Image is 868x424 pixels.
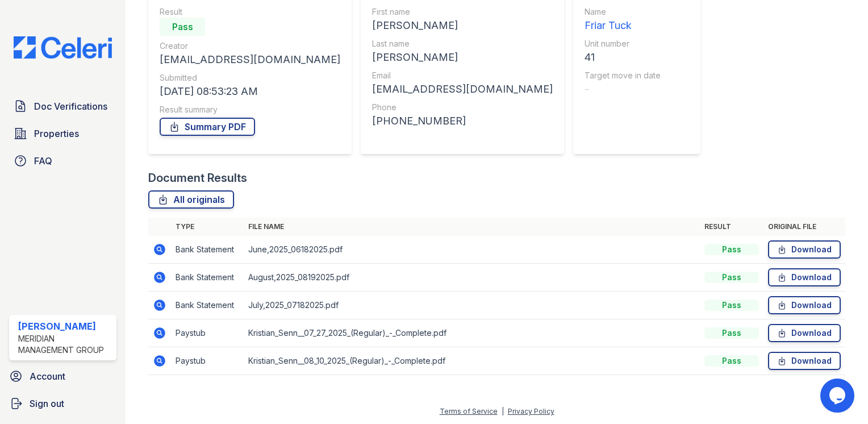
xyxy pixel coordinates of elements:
[34,154,52,168] span: FAQ
[244,264,700,292] td: August,2025_08192025.pdf
[244,218,700,236] th: File name
[585,81,661,97] div: -
[372,102,553,113] div: Phone
[372,81,553,97] div: [EMAIL_ADDRESS][DOMAIN_NAME]
[763,218,845,236] th: Original file
[372,49,553,65] div: [PERSON_NAME]
[704,272,759,283] div: Pass
[704,355,759,367] div: Pass
[244,236,700,264] td: June,2025_06182025.pdf
[768,352,841,370] a: Download
[244,319,700,347] td: Kristian_Senn__07_27_2025_(Regular)_-_Complete.pdf
[704,327,759,339] div: Pass
[768,296,841,314] a: Download
[9,122,116,145] a: Properties
[160,104,340,115] div: Result summary
[34,127,79,140] span: Properties
[502,407,504,415] div: |
[171,218,244,236] th: Type
[171,347,244,375] td: Paystub
[372,6,553,18] div: First name
[5,392,121,415] a: Sign out
[160,84,340,99] div: [DATE] 08:53:23 AM
[704,300,759,311] div: Pass
[5,365,121,388] a: Account
[171,236,244,264] td: Bank Statement
[372,18,553,34] div: [PERSON_NAME]
[171,264,244,292] td: Bank Statement
[440,407,498,415] a: Terms of Service
[700,218,763,236] th: Result
[372,113,553,129] div: [PHONE_NUMBER]
[160,118,255,136] a: Summary PDF
[34,99,107,113] span: Doc Verifications
[768,268,841,286] a: Download
[30,369,65,383] span: Account
[704,244,759,255] div: Pass
[372,70,553,81] div: Email
[585,18,661,34] div: Friar Tuck
[9,149,116,172] a: FAQ
[9,95,116,118] a: Doc Verifications
[585,38,661,49] div: Unit number
[160,18,205,36] div: Pass
[18,333,112,356] div: Meridian Management Group
[585,6,661,18] div: Name
[18,319,112,333] div: [PERSON_NAME]
[768,240,841,259] a: Download
[148,190,234,209] a: All originals
[160,52,340,68] div: [EMAIL_ADDRESS][DOMAIN_NAME]
[244,292,700,319] td: July,2025_07182025.pdf
[244,347,700,375] td: Kristian_Senn__08_10_2025_(Regular)_-_Complete.pdf
[148,170,247,186] div: Document Results
[508,407,554,415] a: Privacy Policy
[160,40,340,52] div: Creator
[820,379,857,413] iframe: chat widget
[160,6,340,18] div: Result
[585,49,661,65] div: 41
[585,6,661,34] a: Name Friar Tuck
[372,38,553,49] div: Last name
[5,36,121,59] img: CE_Logo_Blue-a8612792a0a2168367f1c8372b55b34899dd931a85d93a1a3d3e32e68fde9ad4.png
[171,292,244,319] td: Bank Statement
[171,319,244,347] td: Paystub
[585,70,661,81] div: Target move in date
[30,397,64,410] span: Sign out
[768,324,841,342] a: Download
[160,72,340,84] div: Submitted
